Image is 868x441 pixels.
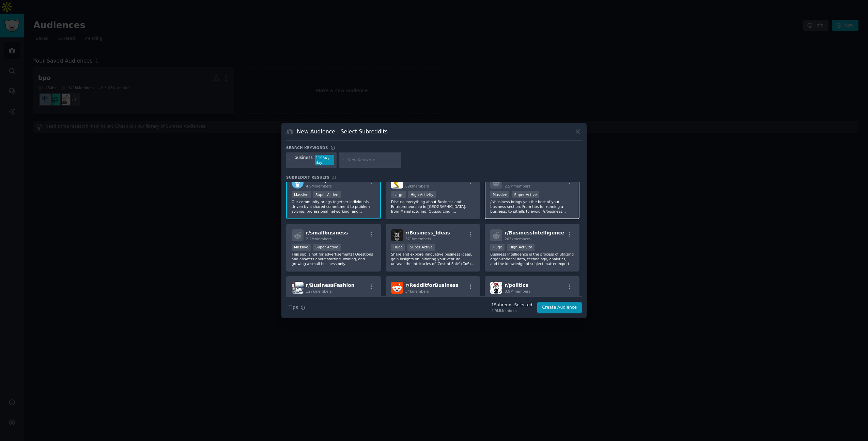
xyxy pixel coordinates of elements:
div: business [295,155,313,166]
font: Super Active [315,245,338,249]
span: Subreddit Results [286,175,329,180]
span: 2.2M members [306,237,332,241]
input: New Keyword [347,157,399,163]
span: r/ RedditforBusiness [405,282,459,288]
button: Tips [286,301,308,313]
font: Super Active [410,245,433,249]
span: r/ BusinessIntelligence [505,230,564,235]
div: Massive [292,191,311,198]
img: IndiaBusiness [391,177,403,189]
span: 371k members [405,237,431,241]
span: r/ smallbusiness [306,230,348,235]
font: Huge [393,245,403,249]
img: Entrepreneur [292,177,304,189]
p: Our community brings together individuals driven by a shared commitment to problem-solving, profe... [292,199,375,214]
p: Share and explore innovative business ideas, gain insights on initiating your venture, unravel th... [391,252,475,266]
div: 4.9M Members [491,308,532,313]
h3: New Audience - Select Subreddits [297,128,388,135]
font: High Activity [509,245,532,249]
span: r/ Entrepreneur [306,177,346,183]
div: 1 Subreddit Selected [491,302,532,308]
span: r/ Business_Ideas [405,230,450,235]
img: BusinessFashion [292,282,304,294]
div: Large [391,191,406,198]
img: politics [490,282,502,294]
span: 4.9M members [306,184,332,188]
span: r/ BusinessFashion [306,282,355,288]
font: Super Active [514,193,537,197]
img: Business_Ideas [391,229,403,241]
font: 21 [332,175,337,179]
button: Create Audience [537,302,582,313]
div: 11934 / day [315,155,334,166]
font: Massive [294,245,308,249]
img: RedditforBusiness [391,282,403,294]
span: 203k members [505,237,530,241]
span: r/ politics [505,282,528,288]
p: This sub is not for advertisements! Questions and answers about starting, owning, and growing a s... [292,252,375,266]
span: r/ IndiaBusiness [405,177,447,183]
span: 127k members [306,289,332,293]
span: 8.9M members [505,289,530,293]
p: /r/business brings you the best of your business section. From tips for running a business, to pi... [490,199,574,214]
span: 34k members [405,289,429,293]
h3: Search keywords [286,145,328,150]
span: Tips [289,304,298,311]
div: High Activity [408,191,436,198]
font: Massive [493,193,507,197]
font: Super Active [315,193,338,197]
p: Discuss everything about Business and Entrepreneurship in [GEOGRAPHIC_DATA], from Manufacturing, ... [391,199,475,214]
p: Business Intelligence is the process of utilizing organizational data, technology, analytics, and... [490,252,574,266]
span: r/ business [505,177,532,183]
span: 2.5M members [505,184,530,188]
font: Huge [493,245,502,249]
span: 69k members [405,184,429,188]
